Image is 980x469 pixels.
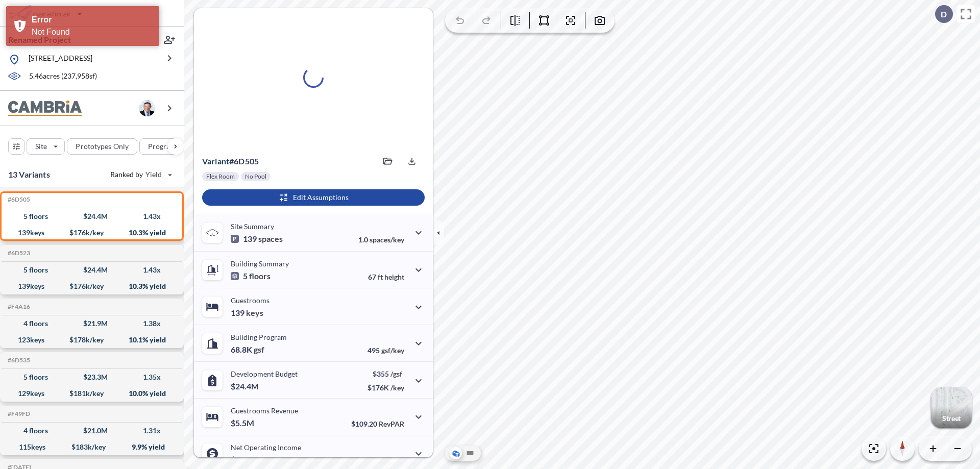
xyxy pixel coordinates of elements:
p: Guestrooms Revenue [231,406,298,415]
p: Building Summary [231,259,289,268]
p: Guestrooms [231,296,269,305]
span: floors [249,271,271,281]
p: # 6d505 [202,156,259,166]
span: spaces/key [370,235,404,244]
span: /gsf [390,369,402,378]
span: RevPAR [379,419,404,428]
p: $109.20 [351,419,404,428]
button: Switcher ImageStreet [931,387,972,428]
h5: Click to copy the code [6,410,30,417]
span: Variant [202,156,229,166]
p: $176K [367,383,404,392]
button: Ranked by Yield [102,166,179,183]
p: D [941,10,947,19]
div: Not Found [32,26,152,38]
p: Site Summary [231,222,274,231]
p: $5.5M [231,418,256,428]
div: Error [32,14,152,26]
p: Development Budget [231,369,298,378]
p: $355 [367,369,404,378]
button: Site [27,138,65,155]
span: Yield [145,169,162,180]
span: margin [382,456,404,465]
p: 139 [231,234,283,244]
p: Program [148,141,177,152]
button: Aerial View [450,447,462,459]
img: BrandImage [8,101,82,116]
span: ft [378,273,383,281]
p: Net Operating Income [231,443,301,452]
span: height [384,273,404,281]
button: Site Plan [464,447,476,459]
p: Flex Room [206,172,235,181]
p: Site [35,141,47,152]
button: Edit Assumptions [202,189,425,206]
p: 139 [231,308,263,318]
p: No Pool [245,172,266,181]
p: 67 [368,273,404,281]
span: gsf [254,344,264,355]
p: Prototypes Only [76,141,129,152]
span: /key [390,383,404,392]
p: Building Program [231,333,287,341]
p: $24.4M [231,381,260,391]
p: 13 Variants [8,168,50,181]
h5: Click to copy the code [6,303,30,310]
p: $2.5M [231,455,256,465]
h5: Click to copy the code [6,196,30,203]
img: user logo [139,100,155,116]
p: [STREET_ADDRESS] [29,53,92,66]
span: keys [246,308,263,318]
p: Edit Assumptions [293,192,349,203]
p: 68.8K [231,344,264,355]
button: Program [139,138,194,155]
p: 1.0 [358,235,404,244]
button: Prototypes Only [67,138,137,155]
p: 5.46 acres ( 237,958 sf) [29,71,97,82]
p: Street [942,414,961,423]
p: 45.0% [361,456,404,465]
p: 5 [231,271,271,281]
span: spaces [258,234,283,244]
p: 495 [367,346,404,355]
h5: Click to copy the code [6,250,30,257]
h5: Click to copy the code [6,357,30,364]
span: gsf/key [381,346,404,355]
